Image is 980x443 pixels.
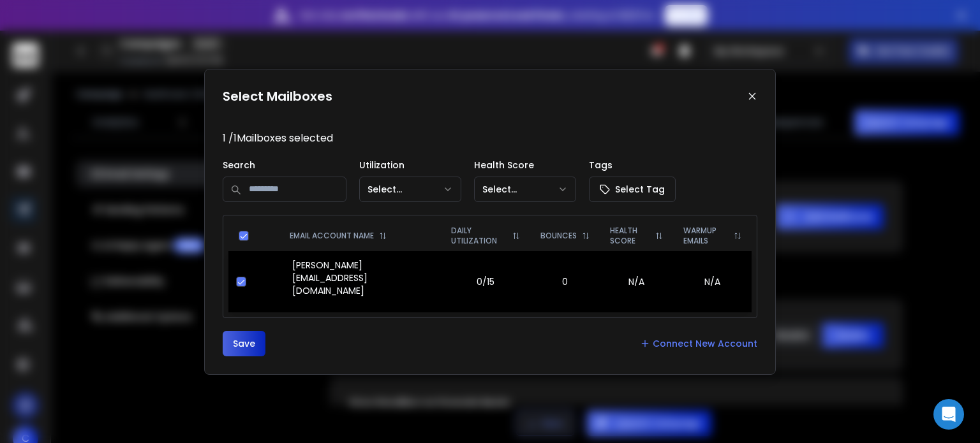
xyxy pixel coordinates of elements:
div: Open Intercom Messenger [933,399,964,430]
button: Select Tag [589,177,676,202]
p: 1 / 1 Mailboxes selected [223,131,757,146]
h1: Select Mailboxes [223,87,332,105]
button: Select... [474,177,576,202]
p: Utilization [359,159,461,171]
p: HEALTH SCORE [610,226,650,246]
button: Select... [359,177,461,202]
p: Health Score [474,159,576,171]
a: Connect New Account [640,337,757,350]
div: EMAIL ACCOUNT NAME [290,231,431,241]
p: Tags [589,159,676,171]
p: [PERSON_NAME][EMAIL_ADDRESS][DOMAIN_NAME] [292,259,433,297]
p: BOUNCES [540,231,577,241]
p: 0 [538,275,592,288]
button: Save [223,331,265,356]
td: 0/15 [441,251,530,312]
td: N/A [673,251,752,312]
p: N/A [607,275,665,288]
p: Search [223,159,346,171]
p: DAILY UTILIZATION [451,226,507,246]
p: WARMUP EMAILS [683,226,729,246]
